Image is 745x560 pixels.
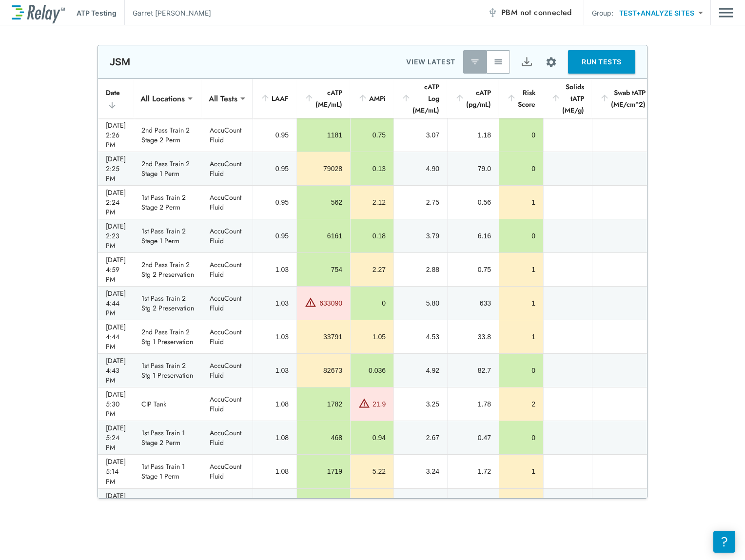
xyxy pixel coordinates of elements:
iframe: Resource center [713,531,735,553]
button: Site setup [538,49,564,75]
div: 3.24 [402,466,439,476]
div: 1 [507,466,535,476]
td: AccuCount Fluid [202,421,253,454]
div: 5.80 [402,298,439,308]
div: [DATE] 4:59 PM [106,255,126,284]
div: 754 [305,265,342,274]
div: 79.0 [455,164,491,174]
div: 3.25 [402,399,439,409]
div: 0 [507,130,535,140]
button: Export [515,50,538,74]
div: 1 [507,298,535,308]
div: All Tests [202,89,244,108]
div: 562 [305,197,342,207]
td: 1st Pass Train 2 Stg 1 Preservation [134,354,202,387]
div: 1.18 [455,130,491,140]
div: 3.07 [402,130,439,140]
div: 2.75 [402,197,439,207]
div: 2.12 [358,197,386,207]
img: Export Icon [521,56,533,68]
img: LuminUltra Relay [12,2,65,23]
div: 1 [507,197,535,207]
p: Group: [592,8,614,18]
div: Swab tATP (ME/cm^2) [600,87,646,110]
td: AccuCount Fluid [202,287,253,320]
div: 1181 [305,130,342,140]
div: [DATE] 4:42 PM [106,491,126,520]
div: 2 [507,399,535,409]
div: AMPi [358,93,386,104]
div: 1.78 [455,399,491,409]
p: ATP Testing [77,8,117,18]
button: Main menu [719,3,733,22]
td: 2nd Pass Train 2 Stg 1 Preservation [134,320,202,353]
div: 0 [507,433,535,443]
td: 1st Pass Train 2 Stg 2 Preservation [134,287,202,320]
div: [DATE] 2:25 PM [106,154,126,183]
td: AccuCount Fluid [202,152,253,185]
div: [DATE] 2:23 PM [106,221,126,251]
img: Settings Icon [545,56,557,68]
img: Latest [470,57,480,67]
td: AccuCount Fluid [202,186,253,219]
div: 0.56 [455,197,491,207]
div: 0.95 [261,231,289,241]
div: 79028 [305,164,342,174]
td: AccuCount Fluid [202,489,253,522]
div: [DATE] 4:44 PM [106,322,126,351]
div: 468 [305,433,342,443]
button: RUN TESTS [568,50,635,74]
p: Garret [PERSON_NAME] [133,8,211,18]
div: [DATE] 4:43 PM [106,356,126,385]
div: 6161 [305,231,342,241]
span: PBM [501,6,572,19]
div: [DATE] 4:44 PM [106,289,126,318]
div: 3.79 [402,231,439,241]
div: 1.08 [261,399,289,409]
div: [DATE] 2:26 PM [106,120,126,150]
img: Warning [305,296,316,308]
img: Offline Icon [488,8,497,18]
td: 1st Pass Train 1 Stage 1 Perm [134,455,202,488]
div: 0.18 [358,231,386,241]
div: 0 [507,231,535,241]
div: LAAF [260,93,289,104]
div: [DATE] 2:24 PM [106,188,126,217]
td: AccuCount Fluid [202,253,253,286]
div: [DATE] 5:24 PM [106,423,126,452]
span: not connected [520,7,572,18]
div: 4.90 [402,164,439,174]
div: [DATE] 5:14 PM [106,457,126,486]
div: All Locations [134,89,192,108]
div: 0 [507,366,535,375]
div: 1 [507,265,535,274]
td: 1st Pass Train 2 Stage 2 Perm [134,186,202,219]
td: AccuCount Fluid [202,455,253,488]
div: 1.03 [261,298,289,308]
div: 2.88 [402,265,439,274]
div: 4.53 [402,332,439,342]
div: 0.75 [358,130,386,140]
p: VIEW LATEST [406,56,455,68]
td: 1st Pass Train 2 Stage 1 Perm [134,219,202,252]
div: 2.27 [358,265,386,274]
div: 1.05 [358,332,386,342]
div: 0.47 [455,433,491,443]
div: 0.95 [261,130,289,140]
td: 2nd Pass Train 2 Stage 1 Perm [134,152,202,185]
td: AccuCount Fluid [202,219,253,252]
td: ABJ-5640 [134,489,202,522]
td: CIP Tank [134,387,202,421]
img: Drawer Icon [719,3,733,22]
p: JSM [110,56,130,68]
div: cATP (ME/mL) [304,87,342,110]
td: AccuCount Fluid [202,387,253,421]
td: 2nd Pass Train 2 Stage 2 Perm [134,118,202,152]
div: 0.13 [358,164,386,174]
div: cATP Log (ME/mL) [401,81,439,116]
div: Solids tATP (ME/g) [551,81,584,116]
div: 1.08 [261,466,289,476]
div: cATP (pg/mL) [455,87,491,110]
div: 1.03 [261,265,289,274]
